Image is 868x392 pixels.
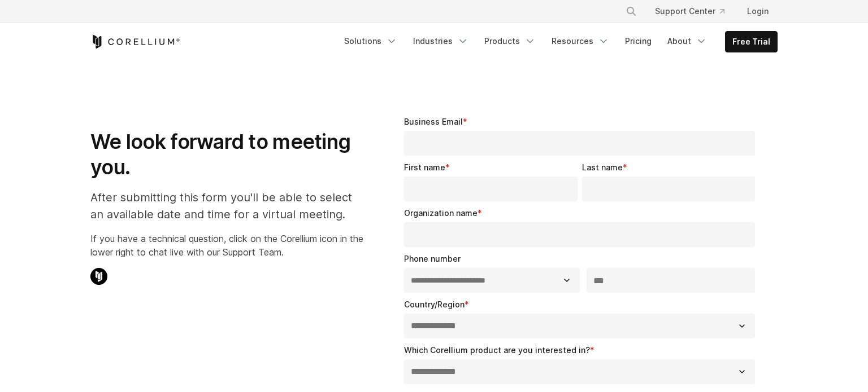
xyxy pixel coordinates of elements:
[404,208,478,218] span: Organization name
[90,35,180,49] a: Corellium Home
[337,31,404,51] a: Solutions
[406,31,475,51] a: Industries
[404,117,463,126] span: Business Email
[646,1,734,21] a: Support Center
[337,31,778,52] div: Navigation Menu
[726,32,777,52] a: Free Trial
[621,1,641,21] button: Search
[404,299,465,309] span: Country/Region
[90,268,107,285] img: Corellium Chat Icon
[404,254,461,263] span: Phone number
[90,232,363,259] p: If you have a technical question, click on the Corellium icon in the lower right to chat live wit...
[478,31,542,51] a: Products
[582,162,623,172] span: Last name
[612,1,778,21] div: Navigation Menu
[404,345,590,355] span: Which Corellium product are you interested in?
[618,31,658,51] a: Pricing
[661,31,714,51] a: About
[404,162,445,172] span: First name
[545,31,616,51] a: Resources
[90,129,363,180] h1: We look forward to meeting you.
[738,1,778,21] a: Login
[90,189,363,223] p: After submitting this form you'll be able to select an available date and time for a virtual meet...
